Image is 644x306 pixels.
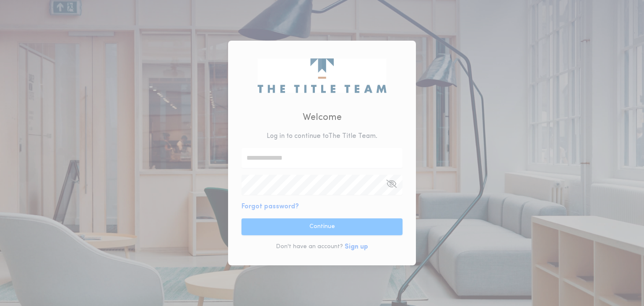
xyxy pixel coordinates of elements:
[303,111,342,124] h2: Welcome
[241,218,402,235] button: Continue
[276,243,343,251] p: Don't have an account?
[241,202,299,212] button: Forgot password?
[345,242,368,252] button: Sign up
[267,131,377,141] p: Log in to continue to The Title Team .
[257,58,386,93] img: logo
